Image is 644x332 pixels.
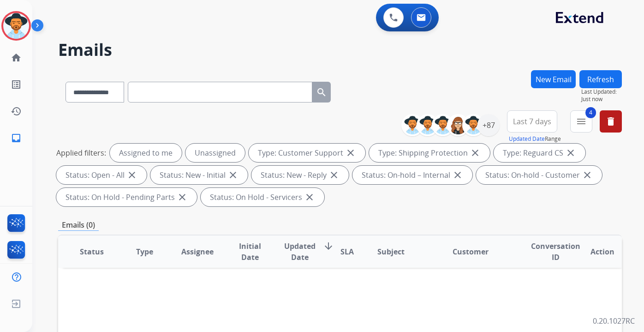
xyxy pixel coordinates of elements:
mat-icon: close [227,169,239,181]
p: Applied filters: [56,147,106,158]
div: +87 [477,114,500,136]
mat-icon: arrow_downward [323,241,334,252]
mat-icon: close [177,192,188,203]
button: Updated Date [509,135,545,143]
div: Status: On Hold - Pending Parts [56,188,197,206]
mat-icon: close [345,147,356,158]
img: avatar [3,13,29,39]
p: 0.20.1027RC [593,315,635,326]
div: Status: New - Reply [251,166,349,184]
div: Type: Reguard CS [494,144,585,162]
mat-icon: search [316,87,327,98]
div: Status: Open - All [56,166,147,184]
div: Assigned to me [110,144,182,162]
mat-icon: close [582,169,593,181]
mat-icon: home [11,52,22,63]
span: Status [80,246,104,257]
th: Action [569,235,622,268]
span: Updated Date [284,241,316,263]
mat-icon: close [565,147,576,158]
span: Type [136,246,153,257]
span: Initial Date [232,241,269,263]
mat-icon: close [470,147,481,158]
div: Status: On-hold – Internal [352,166,472,184]
div: Status: On-hold - Customer [476,166,602,184]
mat-icon: list_alt [11,79,22,90]
p: Emails (0) [58,219,99,231]
mat-icon: close [126,169,137,181]
span: Last 7 days [513,120,551,123]
div: Type: Shipping Protection [369,144,490,162]
span: SLA [340,246,354,257]
span: Just now [581,96,622,103]
div: Status: New - Initial [150,166,248,184]
mat-icon: close [304,192,315,203]
div: Unassigned [185,144,245,162]
span: Subject [377,246,405,257]
button: New Email [531,70,576,88]
button: Refresh [579,70,622,88]
span: Customer [453,246,489,257]
div: Status: On Hold - Servicers [201,188,324,206]
div: Type: Customer Support [249,144,365,162]
span: Last Updated: [581,88,622,96]
h2: Emails [58,41,622,59]
button: 4 [570,110,592,133]
mat-icon: inbox [11,133,22,144]
mat-icon: history [11,106,22,117]
button: Last 7 days [507,110,557,133]
mat-icon: close [452,169,463,181]
mat-icon: delete [605,116,616,127]
span: Assignee [181,246,214,257]
mat-icon: menu [576,116,587,127]
span: Conversation ID [531,241,580,263]
span: Range [509,135,561,143]
mat-icon: close [328,169,340,181]
span: 4 [585,107,596,118]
